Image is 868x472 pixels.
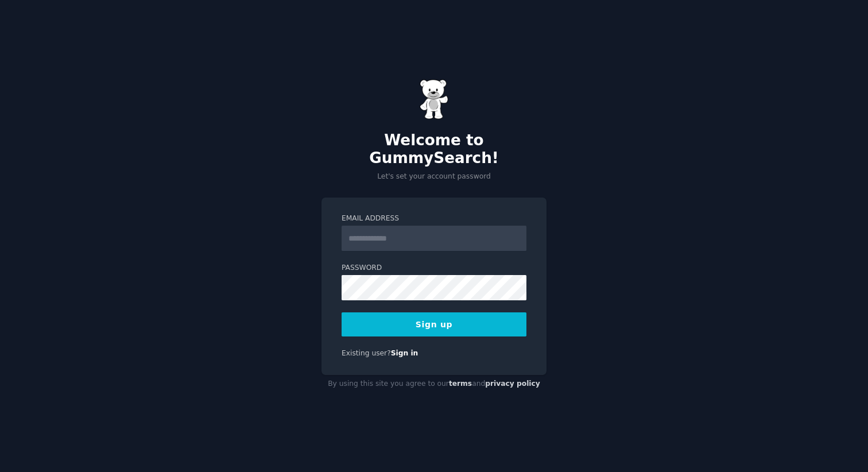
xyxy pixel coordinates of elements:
img: Gummy Bear [420,79,448,119]
label: Password [342,263,526,273]
a: privacy policy [485,380,540,388]
label: Email Address [342,214,526,224]
button: Sign up [342,312,526,336]
p: Let's set your account password [321,172,547,182]
h2: Welcome to GummySearch! [321,131,547,168]
div: By using this site you agree to our and [321,375,547,393]
a: terms [449,380,472,388]
a: Sign in [391,349,418,357]
span: Existing user? [342,349,391,357]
